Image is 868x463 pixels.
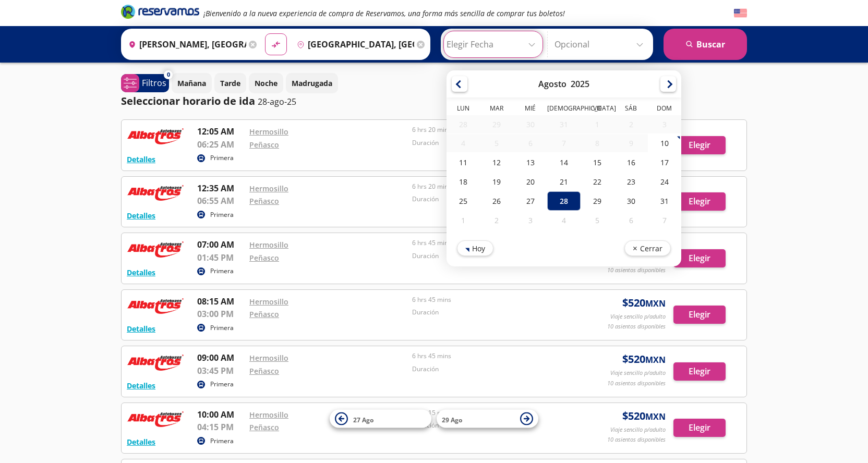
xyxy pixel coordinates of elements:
a: Peñasco [249,253,279,263]
a: Peñasco [249,366,279,376]
p: 03:00 PM [197,308,244,320]
img: RESERVAMOS [127,125,184,146]
button: Detalles [127,323,155,334]
button: Elegir [673,249,726,267]
div: 02-Ago-25 [614,115,647,133]
p: Duración [412,308,570,317]
div: 2025 [571,78,589,90]
div: 25-Ago-25 [447,191,480,211]
p: 01:45 PM [197,251,244,264]
img: RESERVAMOS [127,238,184,259]
div: 02-Sep-25 [480,211,513,230]
p: Primera [210,380,234,389]
div: 07-Sep-25 [648,211,681,230]
p: Primera [210,323,234,333]
p: 12:05 AM [197,125,244,138]
input: Opcional [554,31,648,57]
div: 07-Ago-25 [547,134,581,152]
div: 21-Ago-25 [547,172,581,191]
button: Detalles [127,210,155,221]
p: 03:45 PM [197,364,244,377]
p: Primera [210,266,234,276]
p: 12:35 AM [197,182,244,194]
div: 18-Ago-25 [447,172,480,191]
div: 10-Ago-25 [648,133,681,153]
p: Duración [412,194,570,204]
div: 05-Ago-25 [480,134,513,152]
button: 29 Ago [437,410,538,428]
div: 27-Ago-25 [514,191,547,211]
span: 27 Ago [353,415,373,424]
div: 06-Sep-25 [614,211,647,230]
p: Duración [412,138,570,148]
p: Primera [210,210,234,220]
span: $ 520 [622,295,666,311]
i: Brand Logo [121,4,199,19]
div: 24-Ago-25 [648,172,681,191]
img: RESERVAMOS [127,182,184,203]
small: MXN [645,411,666,422]
a: Peñasco [249,309,279,319]
span: 0 [167,70,170,79]
button: Detalles [127,267,155,278]
div: 06-Ago-25 [514,134,547,152]
p: 10 asientos disponibles [607,379,666,388]
img: RESERVAMOS [127,351,184,372]
div: Agosto [538,78,566,90]
small: MXN [645,354,666,365]
div: 20-Ago-25 [514,172,547,191]
img: RESERVAMOS [127,408,184,429]
a: Hermosillo [249,184,288,193]
th: Viernes [581,104,614,115]
button: Detalles [127,436,155,447]
p: Viaje sencillo p/adulto [610,425,666,434]
input: Buscar Origen [124,31,246,57]
div: 29-Jul-25 [480,115,513,133]
button: Detalles [127,380,155,391]
div: 29-Ago-25 [581,191,614,211]
button: Noche [249,73,283,93]
p: 6 hrs 45 mins [412,238,570,248]
div: 23-Ago-25 [614,172,647,191]
button: Elegir [673,419,726,437]
p: 09:00 AM [197,351,244,364]
p: 06:55 AM [197,194,244,207]
p: 6 hrs 45 mins [412,295,570,304]
div: 04-Sep-25 [547,211,581,230]
a: Brand Logo [121,4,199,22]
p: Madrugada [292,78,332,89]
div: 04-Ago-25 [447,134,480,152]
div: 13-Ago-25 [514,153,547,172]
div: 31-Ago-25 [648,191,681,211]
button: Cerrar [624,240,671,256]
span: 29 Ago [442,415,462,424]
a: Peñasco [249,422,279,432]
p: 6 hrs 15 mins [412,408,570,418]
div: 19-Ago-25 [480,172,513,191]
p: 10:00 AM [197,408,244,421]
p: 10 asientos disponibles [607,266,666,275]
p: Mañana [177,78,206,89]
div: 12-Ago-25 [480,153,513,172]
p: 28-ago-25 [258,95,296,108]
p: Viaje sencillo p/adulto [610,312,666,321]
p: Filtros [142,77,166,89]
div: 11-Ago-25 [447,153,480,172]
div: 31-Jul-25 [547,115,581,133]
div: 01-Sep-25 [447,211,480,230]
span: $ 520 [622,351,666,367]
button: 0Filtros [121,74,169,92]
th: Jueves [547,104,581,115]
p: Noche [255,78,278,89]
div: 05-Sep-25 [581,211,614,230]
button: Madrugada [286,73,338,93]
th: Lunes [447,104,480,115]
img: RESERVAMOS [127,295,184,316]
div: 30-Ago-25 [614,191,647,211]
p: Primera [210,436,234,446]
input: Elegir Fecha [447,31,540,57]
p: Seleccionar horario de ida [121,93,255,109]
button: Hoy [457,240,493,256]
button: Detalles [127,154,155,165]
div: 01-Ago-25 [581,115,614,133]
